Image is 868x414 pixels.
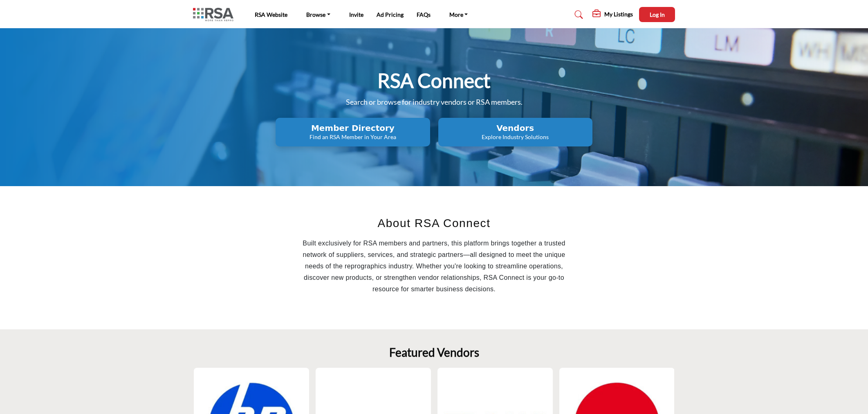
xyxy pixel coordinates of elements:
[377,68,491,93] h1: RSA Connect
[592,10,633,20] div: My Listings
[301,9,336,20] a: Browse
[389,346,479,360] h2: Featured Vendors
[377,11,404,18] a: Ad Pricing
[293,215,575,232] h2: About RSA Connect
[567,8,588,21] a: Search
[346,97,523,106] span: Search or browse for industry vendors or RSA members.
[441,133,590,141] p: Explore Industry Solutions
[444,9,474,20] a: More
[278,123,427,133] h2: Member Directory
[255,11,287,18] a: RSA Website
[278,133,427,141] p: Find an RSA Member in Your Area
[193,8,238,21] img: Site Logo
[349,11,363,18] a: Invite
[639,7,675,22] button: Log In
[438,118,592,146] button: Vendors Explore Industry Solutions
[293,238,575,295] p: Built exclusively for RSA members and partners, this platform brings together a trusted network o...
[441,123,590,133] h2: Vendors
[276,118,430,146] button: Member Directory Find an RSA Member in Your Area
[417,11,431,18] a: FAQs
[650,11,665,18] span: Log In
[604,11,633,18] h5: My Listings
